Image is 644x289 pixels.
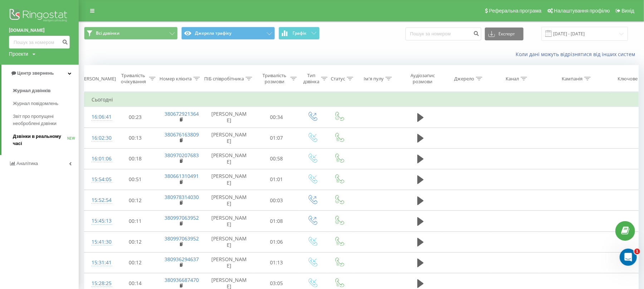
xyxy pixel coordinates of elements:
[254,107,299,128] td: 00:34
[13,100,58,107] span: Журнал повідомлень
[9,27,70,34] a: [DOMAIN_NAME]
[119,73,147,85] div: Тривалість очікування
[254,211,299,231] td: 01:08
[165,110,199,117] a: 380672921364
[113,169,158,190] td: 00:51
[13,97,79,110] a: Журнал повідомлень
[254,231,299,252] td: 01:06
[84,27,178,40] button: Всі дзвінки
[204,169,254,190] td: [PERSON_NAME]
[622,8,634,14] span: Вихід
[204,107,254,128] td: [PERSON_NAME]
[113,190,158,211] td: 00:12
[292,31,306,36] span: Графік
[165,214,199,221] a: 380997063952
[16,161,38,166] span: Аналiтика
[165,152,199,159] a: 380970207683
[279,27,320,40] button: Графік
[506,76,519,82] div: Канал
[254,169,299,190] td: 01:01
[13,133,67,147] span: Дзвінки в реальному часі
[13,130,79,150] a: Дзвінки в реальному часіNEW
[13,113,75,127] span: Звіт про пропущені необроблені дзвінки
[204,76,244,82] div: ПІБ співробітника
[364,76,384,82] div: Ім'я пулу
[113,107,158,128] td: 00:23
[80,76,116,82] div: [PERSON_NAME]
[405,28,481,40] input: Пошук за номером
[1,65,79,82] a: Центр звернень
[204,211,254,231] td: [PERSON_NAME]
[92,193,106,207] div: 15:52:54
[113,211,158,231] td: 00:11
[489,8,542,14] span: Реферальна програма
[113,252,158,273] td: 00:12
[165,131,199,138] a: 380676163809
[9,36,70,49] input: Пошук за номером
[204,190,254,211] td: [PERSON_NAME]
[92,214,106,228] div: 15:45:13
[92,256,106,270] div: 15:31:41
[13,87,51,94] span: Журнал дзвінків
[254,252,299,273] td: 01:13
[254,190,299,211] td: 00:03
[204,231,254,252] td: [PERSON_NAME]
[405,73,440,85] div: Аудіозапис розмови
[554,8,610,14] span: Налаштування профілю
[92,110,106,124] div: 16:06:41
[159,76,192,82] div: Номер клієнта
[165,235,199,242] a: 380997063952
[92,152,106,166] div: 16:01:06
[165,194,199,200] a: 380978314030
[562,76,582,82] div: Кампанія
[9,7,70,25] img: Ringostat logo
[9,50,28,58] div: Проекти
[204,148,254,169] td: [PERSON_NAME]
[92,131,106,145] div: 16:02:30
[254,128,299,148] td: 01:07
[181,27,275,40] button: Джерела трафіку
[113,231,158,252] td: 00:12
[96,30,119,36] span: Всі дзвінки
[260,73,289,85] div: Тривалість розмови
[331,76,345,82] div: Статус
[92,173,106,186] div: 15:54:05
[113,128,158,148] td: 00:13
[165,173,199,179] a: 380661310491
[113,148,158,169] td: 00:18
[485,28,523,40] button: Експорт
[13,84,79,97] a: Журнал дзвінків
[165,276,199,283] a: 380936687470
[620,249,637,266] iframe: Intercom live chat
[92,235,106,249] div: 15:41:30
[17,70,54,76] span: Центр звернень
[165,256,199,263] a: 380936294637
[516,51,639,58] a: Коли дані можуть відрізнятися вiд інших систем
[13,110,79,130] a: Звіт про пропущені необроблені дзвінки
[204,252,254,273] td: [PERSON_NAME]
[634,249,640,254] span: 1
[303,73,319,85] div: Тип дзвінка
[204,128,254,148] td: [PERSON_NAME]
[254,148,299,169] td: 00:58
[454,76,474,82] div: Джерело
